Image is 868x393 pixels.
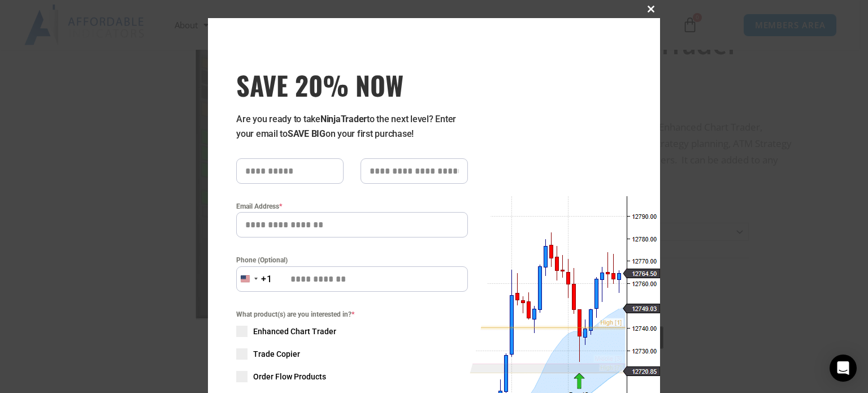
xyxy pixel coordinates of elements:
[236,326,468,337] label: Enhanced Chart Trader
[261,272,272,287] div: +1
[236,112,468,141] p: Are you ready to take to the next level? Enter your email to on your first purchase!
[236,348,468,360] label: Trade Copier
[236,266,272,292] button: Selected country
[236,371,468,382] label: Order Flow Products
[253,326,336,337] span: Enhanced Chart Trader
[253,371,326,382] span: Order Flow Products
[253,348,300,360] span: Trade Copier
[320,114,367,124] strong: NinjaTrader
[236,254,468,266] label: Phone (Optional)
[236,309,468,320] span: What product(s) are you interested in?
[236,69,468,101] h3: SAVE 20% NOW
[830,355,857,382] div: Open Intercom Messenger
[288,128,325,139] strong: SAVE BIG
[236,201,468,212] label: Email Address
